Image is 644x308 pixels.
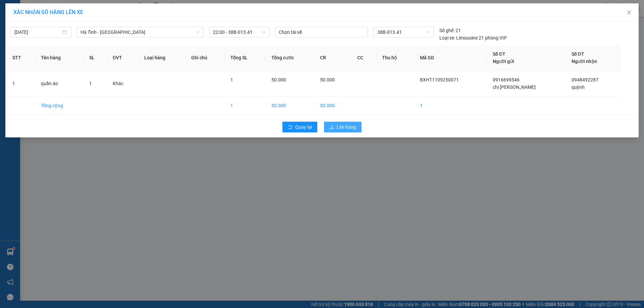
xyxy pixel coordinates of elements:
span: Quay lại [295,123,312,131]
span: Người nhận [572,59,597,64]
span: 50.000 [271,77,286,82]
th: STT [7,45,36,71]
li: Hotline: 0981127575, 0981347575, 19009067 [63,25,280,33]
th: Tổng cước [266,45,315,71]
span: XÁC NHẬN SỐ HÀNG LÊN XE [13,9,83,15]
th: Mã GD [415,45,487,71]
th: Tên hàng [36,45,84,71]
span: upload [329,125,334,130]
td: 1 [225,97,266,115]
div: 21 [439,27,461,34]
span: 22:00 - 38B-013.41 [213,27,266,37]
th: ĐVT [107,45,139,71]
th: CR [315,45,352,71]
th: CC [352,45,376,71]
td: 1 [415,97,487,115]
span: 0948492287 [572,77,598,82]
th: Ghi chú [186,45,225,71]
td: Khác [107,71,139,97]
button: rollbackQuay lại [282,122,317,132]
span: Loại xe: [439,34,455,42]
th: SL [84,45,107,71]
span: 38B-013.41 [377,27,430,37]
span: Số ĐT [493,51,505,57]
span: close [627,10,632,15]
input: 11/09/2025 [14,28,61,36]
span: BXHT1109250071 [420,77,459,82]
span: 1 [230,77,233,82]
span: 50.000 [320,77,335,82]
span: quỳnh [572,84,585,90]
span: Số ĐT [572,51,584,57]
span: Người gửi [493,59,514,64]
th: Thu hộ [377,45,415,71]
span: 1 [89,81,92,86]
span: Số ghế: [439,27,454,34]
button: uploadLên hàng [324,122,362,132]
div: Limousine 21 phòng VIP [439,34,507,42]
img: logo.jpg [8,8,42,42]
td: quần áo [36,71,84,97]
th: Loại hàng [139,45,185,71]
td: 1 [7,71,36,97]
span: Lên hàng [337,123,356,131]
b: GỬI : VP [PERSON_NAME] [8,49,117,60]
th: Tổng SL [225,45,266,71]
li: Số [GEOGRAPHIC_DATA][PERSON_NAME], P. [GEOGRAPHIC_DATA] [63,16,280,25]
span: chị [PERSON_NAME] [493,84,536,90]
span: rollback [288,125,292,130]
td: Tổng cộng [36,97,84,115]
span: Hà Tĩnh - Hà Nội [80,27,200,37]
button: Close [620,3,639,22]
td: 50.000 [315,97,352,115]
span: 0916699546 [493,77,520,82]
span: down [196,30,200,34]
td: 50.000 [266,97,315,115]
